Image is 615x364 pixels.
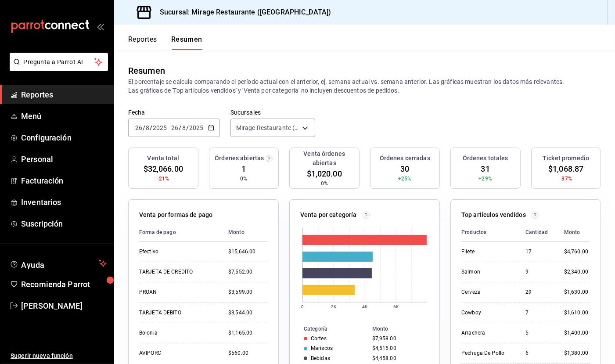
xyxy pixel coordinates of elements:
div: $2,340.00 [564,268,590,276]
p: Top artículos vendidos [461,210,526,220]
p: Venta por categoría [300,210,357,220]
span: Suscripción [21,218,107,230]
text: 6K [393,304,399,309]
div: 5 [525,329,550,337]
h3: Venta órdenes abiertas [293,149,356,168]
input: -- [135,124,143,131]
div: Bolonia [139,329,214,337]
p: Venta por formas de pago [139,210,212,220]
div: Cowboy [461,309,511,317]
input: -- [182,124,186,131]
div: Resumen [128,64,165,77]
div: 29 [525,288,550,296]
span: Inventarios [21,196,107,208]
input: -- [171,124,179,131]
text: 0 [301,304,304,309]
h3: Órdenes cerradas [380,154,430,163]
div: Bebidas [311,355,330,361]
div: navigation tabs [128,35,202,50]
th: Cantidad [518,223,557,242]
span: Menú [21,110,107,122]
div: $3,544.00 [228,309,268,317]
div: $4,515.00 [372,345,425,351]
span: Configuración [21,132,107,144]
h3: Ticket promedio [543,154,589,163]
span: / [186,124,189,131]
span: Recomienda Parrot [21,278,107,290]
div: $1,610.00 [564,309,590,317]
th: Categoría [290,324,369,334]
th: Forma de pago [139,223,221,242]
div: Cortes [311,335,327,342]
span: Pregunta a Parrot AI [24,58,94,67]
div: $3,599.00 [228,288,268,296]
div: Mariscos [311,345,333,351]
div: $1,630.00 [564,288,590,296]
span: $1,020.00 [307,168,342,180]
span: / [143,124,145,131]
h3: Venta total [147,154,179,163]
h3: Órdenes totales [463,154,508,163]
input: ---- [189,124,204,131]
span: $32,066.00 [144,163,183,175]
div: Arrachera [461,329,511,337]
div: 7 [525,309,550,317]
span: Reportes [21,89,107,101]
span: / [150,124,152,131]
span: Facturación [21,175,107,187]
th: Monto [557,223,590,242]
div: 9 [525,268,550,276]
div: $1,400.00 [564,329,590,337]
input: -- [145,124,150,131]
span: 0% [240,175,247,183]
span: 31 [481,163,490,175]
span: +29% [478,175,492,183]
span: Ayuda [21,258,95,269]
span: -21% [157,175,169,183]
div: Filete [461,248,511,256]
button: open_drawer_menu [97,23,104,30]
th: Monto [221,223,268,242]
div: Cerveza [461,288,511,296]
div: $7,552.00 [228,268,268,276]
div: AVIPORC [139,350,214,357]
span: 30 [400,163,409,175]
span: [PERSON_NAME] [21,300,107,312]
div: TARJETA DE CREDITO [139,268,214,276]
div: TARJETA DEBITO [139,309,214,317]
th: Productos [461,223,518,242]
div: Pechuga De Pollo [461,350,511,357]
button: Resumen [171,35,202,50]
div: $15,646.00 [228,248,268,256]
label: Fecha [128,110,220,116]
span: 0% [321,180,328,187]
span: / [179,124,181,131]
span: Personal [21,153,107,165]
div: PROAN [139,288,214,296]
button: Reportes [128,35,157,50]
span: Sugerir nueva función [11,351,107,360]
text: 4K [362,304,368,309]
th: Monto [369,324,439,334]
div: $7,958.00 [372,335,425,342]
span: - [168,124,170,131]
span: +25% [398,175,412,183]
p: El porcentaje se calcula comparando el período actual con el anterior, ej. semana actual vs. sema... [128,77,601,95]
div: $1,380.00 [564,350,590,357]
span: -37% [560,175,572,183]
h3: Órdenes abiertas [215,154,264,163]
input: ---- [152,124,167,131]
div: $4,458.00 [372,355,425,361]
span: 1 [241,163,246,175]
div: $1,165.00 [228,329,268,337]
span: $1,068.87 [548,163,583,175]
div: 6 [525,350,550,357]
text: 2K [331,304,337,309]
div: Efectivo [139,248,214,256]
span: Mirage Restaurante ([GEOGRAPHIC_DATA]) [236,123,299,132]
div: Salmon [461,268,511,276]
label: Sucursales [230,110,315,116]
h3: Sucursal: Mirage Restaurante ([GEOGRAPHIC_DATA]) [153,7,331,18]
button: Pregunta a Parrot AI [10,53,108,71]
div: $4,760.00 [564,248,590,256]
